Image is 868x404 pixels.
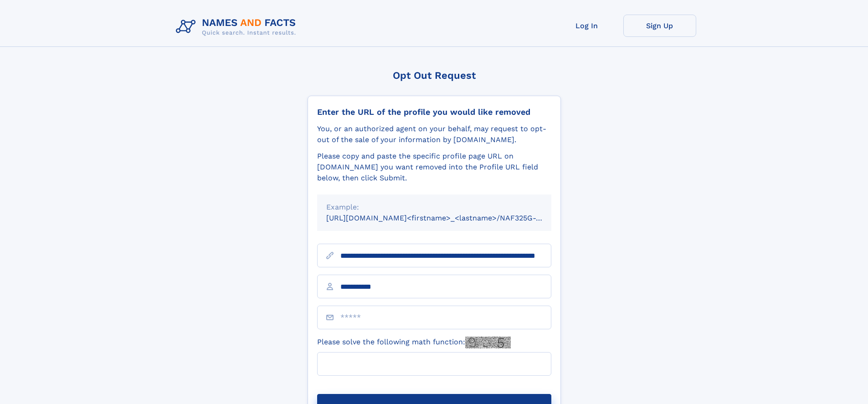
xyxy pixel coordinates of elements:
[317,151,551,184] div: Please copy and paste the specific profile page URL on [DOMAIN_NAME] you want removed into the Pr...
[317,123,551,145] div: You, or an authorized agent on your behalf, may request to opt-out of the sale of your informatio...
[317,337,511,348] label: Please solve the following math function:
[172,15,303,39] img: Logo Names and Facts
[326,214,569,222] small: [URL][DOMAIN_NAME]<firstname>_<lastname>/NAF325G-xxxxxxxx
[308,70,561,81] div: Opt Out Request
[326,202,542,213] div: Example:
[317,107,551,117] div: Enter the URL of the profile you would like removed
[550,15,623,37] a: Log In
[623,15,696,37] a: Sign Up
